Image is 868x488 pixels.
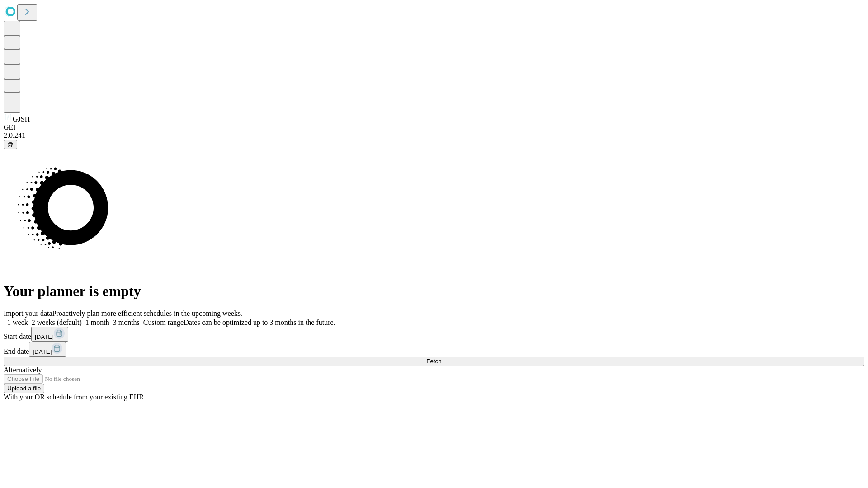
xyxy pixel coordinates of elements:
span: Fetch [426,358,441,365]
div: GEI [4,123,864,131]
div: End date [4,342,864,357]
span: GJSH [13,115,30,123]
span: [DATE] [35,333,54,340]
button: [DATE] [29,342,66,357]
span: @ [7,141,14,148]
span: Custom range [143,319,184,326]
span: 3 months [113,319,140,326]
span: 1 week [7,319,28,326]
button: Fetch [4,357,864,366]
span: [DATE] [33,348,52,355]
span: Import your data [4,310,52,317]
h1: Your planner is empty [4,283,864,300]
button: Upload a file [4,384,44,393]
span: With your OR schedule from your existing EHR [4,393,144,401]
span: Proactively plan more efficient schedules in the upcoming weeks. [52,310,242,317]
button: @ [4,140,17,149]
div: 2.0.241 [4,131,864,140]
span: 1 month [85,319,109,326]
span: Alternatively [4,366,42,374]
button: [DATE] [31,327,68,342]
span: Dates can be optimized up to 3 months in the future. [184,319,335,326]
div: Start date [4,327,864,342]
span: 2 weeks (default) [32,319,82,326]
